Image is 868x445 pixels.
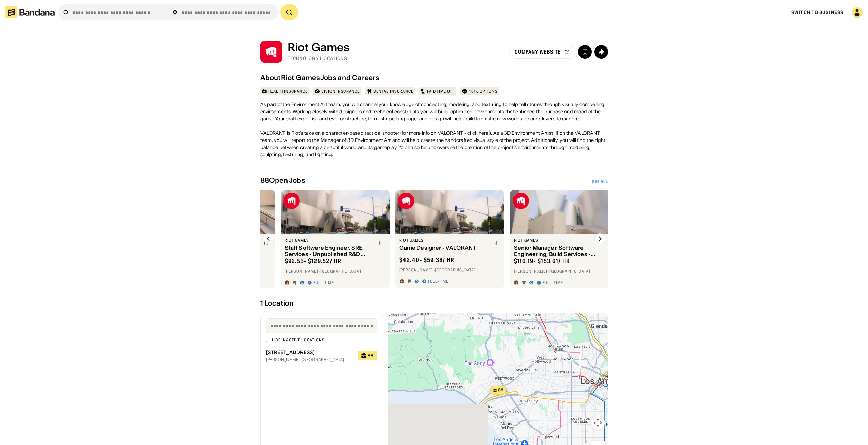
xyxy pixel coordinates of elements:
a: Switch to Business [791,9,843,15]
div: Staff Software Engineer, SRE Services - Unpublished R&D Product [285,244,374,257]
a: Riot Games logoRiot GamesStaff Software Engineer, SRE Services - Unpublished R&D Product$92.55- $... [281,190,390,288]
a: Riot Games logoRiot GamesSenior Manager, Software Engineering, Build Services - VALORANT$110.19- ... [510,190,619,288]
div: Senior Manager, Software Engineering, Build Services - VALORANT [514,244,603,257]
img: Bandana logotype [5,6,55,18]
div: [PERSON_NAME] · [GEOGRAPHIC_DATA] [514,269,615,274]
div: Riot Games [285,238,374,243]
div: Technology · 1 Locations [288,55,350,61]
div: Paid time off [427,89,455,94]
div: Riot Games [288,41,350,54]
div: About [260,74,281,82]
div: $ 110.19 - $153.61 / hr [514,257,570,265]
div: [PERSON_NAME] · [GEOGRAPHIC_DATA] [399,267,500,273]
a: Riot Games logoRiot GamesGame Designer - VALORANT$42.40- $59.38/ hr[PERSON_NAME] ·[GEOGRAPHIC_DAT... [395,190,504,288]
div: 88 Open Jobs [260,176,305,184]
div: 401k options [469,89,498,94]
img: Left Arrow [263,233,274,244]
div: Dental insurance [373,89,413,94]
div: $ 42.40 - $59.38 / hr [399,256,455,264]
div: Hide inactive locations [272,337,325,343]
div: Full-time [313,280,334,285]
span: 88 [498,387,503,393]
div: company website [515,49,561,54]
div: Health insurance [268,89,308,94]
div: [PERSON_NAME], [GEOGRAPHIC_DATA] [266,358,353,362]
div: $ 92.55 - $129.52 / hr [285,257,341,265]
div: Riot Games Jobs and Careers [281,74,380,82]
div: [PERSON_NAME] · [GEOGRAPHIC_DATA] [285,269,386,274]
div: 88 [368,353,374,358]
div: As part of the Environment Art team, you will channel your knowledge of concepting, modeling, and... [260,101,608,165]
img: Right Arrow [594,233,605,244]
div: Riot Games [514,238,603,243]
img: Riot Games logo [283,193,300,209]
a: See All [592,179,608,184]
button: Map camera controls [591,416,605,430]
img: Riot Games logo [513,193,529,209]
div: Full-time [543,280,563,285]
div: [STREET_ADDRESS] [266,350,353,355]
a: company website [509,45,575,59]
img: Riot Games logo [260,41,282,63]
div: 1 Location [260,299,608,307]
div: Vision insurance [321,89,360,94]
div: Game Designer - VALORANT [399,244,489,251]
div: Riot Games [399,238,489,243]
a: [STREET_ADDRESS][PERSON_NAME], [GEOGRAPHIC_DATA]88 [261,343,383,369]
div: Full-time [428,279,449,284]
img: Riot Games logo [398,193,414,209]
